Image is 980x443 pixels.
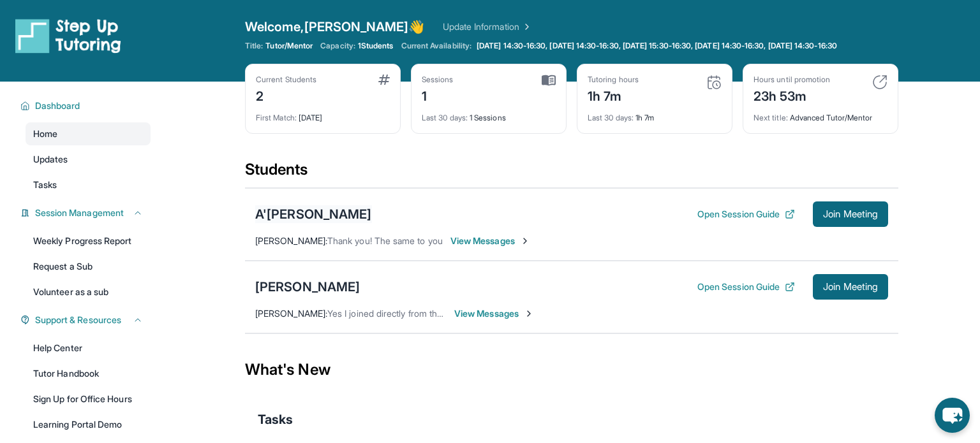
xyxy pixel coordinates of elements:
img: card [378,75,390,85]
div: [PERSON_NAME] [255,278,360,296]
div: Current Students [256,75,316,85]
span: Support & Resources [35,314,121,326]
span: View Messages [450,235,530,247]
span: Tasks [258,410,293,428]
img: logo [15,18,121,54]
span: Dashboard [35,99,80,112]
span: Home [33,127,57,140]
span: View Messages [454,307,534,320]
span: Join Meeting [823,210,878,218]
img: Chevron Right [519,20,532,33]
div: 2 [256,85,316,105]
div: A'[PERSON_NAME] [255,205,372,223]
span: Next title : [754,113,788,122]
div: 1h 7m [588,85,639,105]
span: Thank you! The same to you [327,235,443,246]
span: Last 30 days : [422,113,468,122]
button: Join Meeting [813,274,888,300]
a: Help Center [26,337,151,359]
span: Current Availability: [401,41,471,51]
a: Tutor Handbook [26,362,151,385]
div: [DATE] [256,105,390,123]
span: Updates [33,153,68,166]
button: Session Management [30,207,143,219]
button: Dashboard [30,99,143,112]
a: Volunteer as a sub [26,280,151,303]
img: card [706,75,722,90]
a: Updates [26,148,151,171]
div: Hours until promotion [754,75,830,85]
a: Home [26,122,151,145]
button: Open Session Guide [697,280,795,293]
button: Join Meeting [813,201,888,227]
span: [DATE] 14:30-16:30, [DATE] 14:30-16:30, [DATE] 15:30-16:30, [DATE] 14:30-16:30, [DATE] 14:30-16:30 [477,41,837,51]
span: Join Meeting [823,283,878,291]
span: [PERSON_NAME] : [255,308,327,319]
a: Weekly Progress Report [26,229,151,252]
div: 1 [422,85,454,105]
div: What's New [245,342,898,398]
span: Capacity: [320,41,355,51]
div: Tutoring hours [588,75,639,85]
span: [PERSON_NAME] : [255,235,327,246]
span: Tutor/Mentor [265,41,313,51]
div: 23h 53m [754,85,830,105]
img: Chevron-Right [524,309,534,319]
a: Sign Up for Office Hours [26,388,151,410]
span: First Match : [256,113,297,122]
img: card [872,75,887,90]
div: 1h 7m [588,105,722,123]
a: Learning Portal Demo [26,413,151,436]
a: Update Information [443,20,532,33]
span: Session Management [35,207,124,219]
div: Advanced Tutor/Mentor [754,105,887,123]
button: Support & Resources [30,314,143,326]
span: Yes I joined directly from the website link that was emailed to me [327,308,589,319]
a: [DATE] 14:30-16:30, [DATE] 14:30-16:30, [DATE] 15:30-16:30, [DATE] 14:30-16:30, [DATE] 14:30-16:30 [474,41,840,51]
div: Sessions [422,75,454,85]
span: Last 30 days : [588,113,634,122]
div: 1 Sessions [422,105,556,123]
img: Chevron-Right [520,236,530,246]
button: chat-button [935,398,970,433]
a: Request a Sub [26,255,151,278]
div: Students [245,159,898,187]
span: Tasks [33,178,57,191]
span: Welcome, [PERSON_NAME] 👋 [245,18,425,36]
span: 1 Students [358,41,394,51]
img: card [542,75,556,86]
span: Title: [245,41,263,51]
button: Open Session Guide [697,208,795,221]
a: Tasks [26,173,151,196]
